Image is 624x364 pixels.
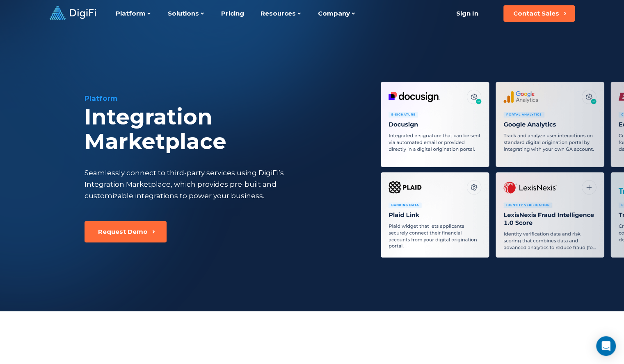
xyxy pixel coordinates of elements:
button: Request Demo [85,221,167,242]
div: Seamlessly connect to third-party services using DigiFi’s Integration Marketplace, which provides... [85,167,318,201]
div: Request Demo [98,228,148,236]
div: Integration Marketplace [85,105,360,154]
div: Contact Sales [513,9,559,18]
a: Sign In [446,5,489,22]
div: Open Intercom Messenger [596,336,616,356]
button: Contact Sales [503,5,575,22]
div: Platform [85,93,360,103]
